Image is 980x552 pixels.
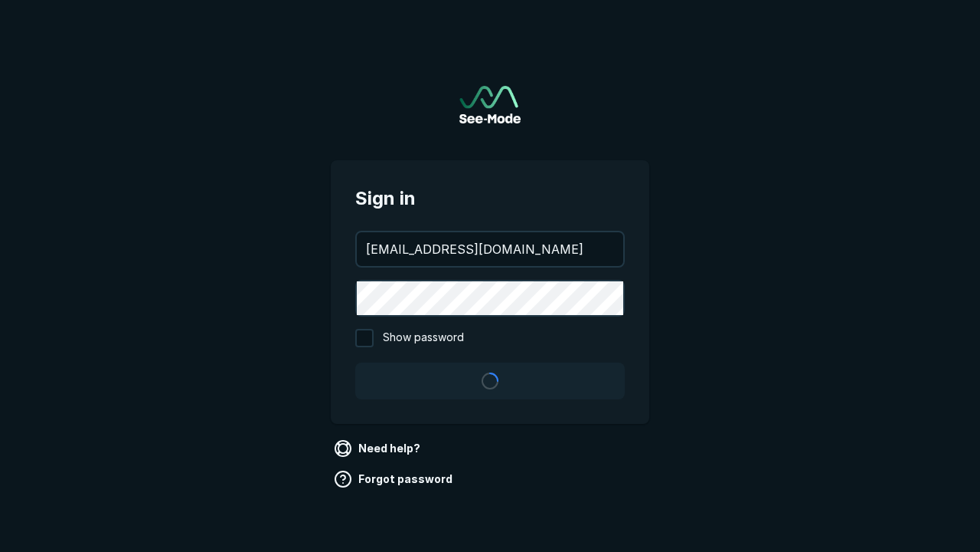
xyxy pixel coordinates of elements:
span: Show password [383,329,464,347]
a: Go to sign in [459,86,521,123]
img: See-Mode Logo [459,86,521,123]
input: your@email.com [357,232,623,266]
a: Need help? [331,436,426,461]
span: Sign in [355,185,625,212]
a: Forgot password [331,467,459,491]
